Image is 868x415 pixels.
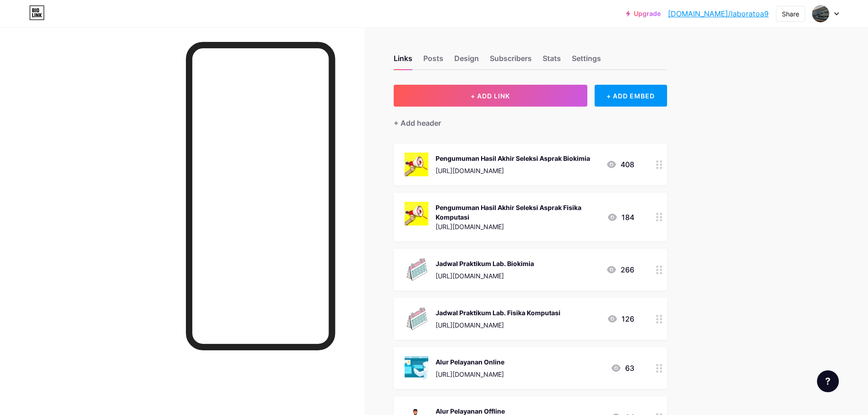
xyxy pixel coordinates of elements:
[394,85,587,107] button: + ADD LINK
[812,5,829,22] img: Laboratorium Fakultas Sains
[436,308,560,318] div: Jadwal Praktikum Lab. Fisika Komputasi
[436,271,534,281] div: [URL][DOMAIN_NAME]
[611,363,634,374] div: 63
[626,10,661,17] a: Upgrade
[454,53,479,69] div: Design
[606,159,634,170] div: 408
[423,53,443,69] div: Posts
[607,313,634,324] div: 126
[471,92,510,100] span: + ADD LINK
[436,357,504,367] div: Alur Pelayanan Online
[394,53,412,69] div: Links
[606,264,634,275] div: 266
[607,212,634,223] div: 184
[436,203,600,222] div: Pengumuman Hasil Akhir Seleksi Asprak Fisika Komputasi
[572,53,601,69] div: Settings
[436,222,600,231] div: [URL][DOMAIN_NAME]
[543,53,561,69] div: Stats
[436,320,560,330] div: [URL][DOMAIN_NAME]
[405,356,428,380] img: Alur Pelayanan Online
[782,9,799,19] div: Share
[436,369,504,379] div: [URL][DOMAIN_NAME]
[405,307,428,331] img: Jadwal Praktikum Lab. Fisika Komputasi
[436,259,534,268] div: Jadwal Praktikum Lab. Biokimia
[405,258,428,282] img: Jadwal Praktikum Lab. Biokimia
[394,118,441,128] div: + Add header
[405,202,428,225] img: Pengumuman Hasil Akhir Seleksi Asprak Fisika Komputasi
[436,166,590,175] div: [URL][DOMAIN_NAME]
[405,153,428,176] img: Pengumuman Hasil Akhir Seleksi Asprak Biokimia
[668,8,769,19] a: [DOMAIN_NAME]/laboratoa9
[436,154,590,163] div: Pengumuman Hasil Akhir Seleksi Asprak Biokimia
[595,85,667,107] div: + ADD EMBED
[490,53,532,69] div: Subscribers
